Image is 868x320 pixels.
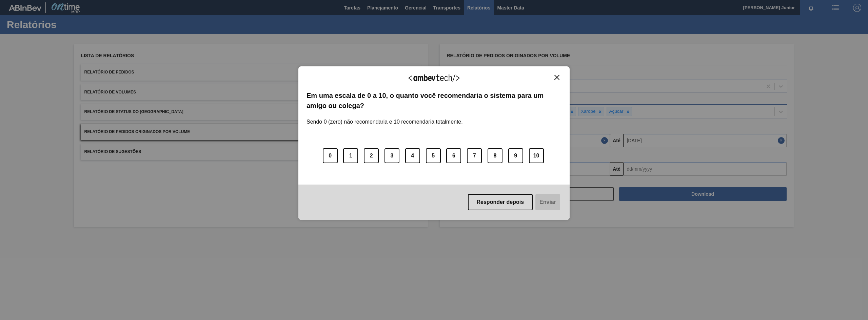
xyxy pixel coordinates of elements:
button: Responder depois [468,194,533,210]
img: Logo Ambevtech [409,74,459,82]
button: 5 [426,148,441,163]
button: 10 [529,148,544,163]
button: 9 [508,148,523,163]
button: 1 [343,148,358,163]
button: 8 [488,148,502,163]
label: Sendo 0 (zero) não recomendaria e 10 recomendaria totalmente. [307,111,463,125]
label: Em uma escala de 0 a 10, o quanto você recomendaria o sistema para um amigo ou colega? [307,90,561,111]
button: 7 [467,148,482,163]
button: 3 [384,148,399,163]
button: 4 [405,148,420,163]
img: Close [554,75,559,80]
button: 0 [323,148,338,163]
button: Close [552,74,561,80]
button: 2 [364,148,379,163]
button: 6 [446,148,461,163]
